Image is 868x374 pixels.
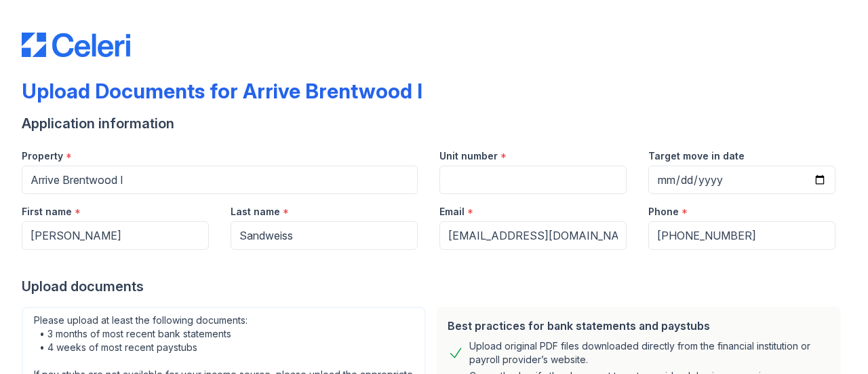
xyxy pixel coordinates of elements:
div: Best practices for bank statements and paystubs [448,318,830,334]
div: Upload original PDF files downloaded directly from the financial institution or payroll provider’... [469,339,830,367]
label: Phone [648,205,679,219]
div: Application information [22,114,846,133]
label: Target move in date [648,149,745,163]
img: CE_Logo_Blue-a8612792a0a2168367f1c8372b55b34899dd931a85d93a1a3d3e32e68fde9ad4.png [22,33,130,57]
div: Upload Documents for Arrive Brentwood I [22,79,422,103]
label: Last name [231,205,280,219]
div: Upload documents [22,277,846,296]
label: First name [22,205,72,219]
label: Property [22,149,63,163]
label: Unit number [439,149,498,163]
label: Email [439,205,465,219]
